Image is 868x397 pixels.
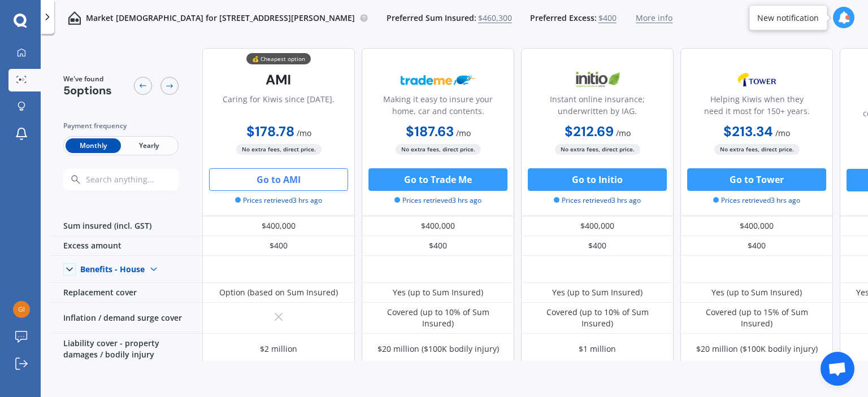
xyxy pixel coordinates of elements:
div: Yes (up to Sum Insured) [711,287,802,298]
div: Liability cover - property damages / bodily injury [50,334,202,365]
b: $213.34 [723,123,773,140]
span: / mo [616,128,631,138]
img: Tower.webp [719,66,794,94]
span: Yearly [121,138,176,153]
div: $400 [680,236,833,256]
div: Benefits - House [80,264,145,274]
div: New notification [757,12,819,23]
div: $400,000 [202,216,355,236]
img: AMI-text-1.webp [241,66,316,94]
div: $2 million [260,343,297,355]
div: Inflation / demand surge cover [50,303,202,334]
img: Benefit content down [145,260,163,278]
span: / mo [297,128,311,138]
span: We've found [63,74,112,84]
span: Prices retrieved 3 hrs ago [713,195,800,206]
button: Go to AMI [209,168,348,191]
img: home-and-contents.b802091223b8502ef2dd.svg [68,11,81,25]
div: Replacement cover [50,283,202,303]
div: Instant online insurance; underwritten by IAG. [531,93,664,121]
span: No extra fees, direct price. [396,144,481,155]
img: Initio.webp [560,66,635,94]
span: No extra fees, direct price. [714,144,800,155]
div: Open chat [821,352,854,386]
div: $400 [362,236,514,256]
div: Caring for Kiwis since [DATE]. [223,93,335,121]
img: Trademe.webp [401,66,475,94]
span: No extra fees, direct price. [236,144,322,155]
div: $400 [202,236,355,256]
div: $400 [521,236,674,256]
span: Prices retrieved 3 hrs ago [235,195,322,206]
div: 💰 Cheapest option [246,53,311,64]
div: Covered (up to 10% of Sum Insured) [370,307,506,329]
span: Prices retrieved 3 hrs ago [554,195,641,206]
input: Search anything... [85,174,201,185]
span: More info [636,12,672,24]
span: 5 options [63,83,112,98]
b: $212.69 [565,123,614,140]
b: $178.78 [246,123,294,140]
div: Helping Kiwis when they need it most for 150+ years. [690,93,823,121]
div: $400,000 [521,216,674,236]
div: $20 million ($100K bodily injury) [696,343,818,355]
button: Go to Initio [528,168,667,191]
span: Preferred Excess: [530,12,597,24]
span: / mo [456,128,471,138]
div: Covered (up to 15% of Sum Insured) [689,307,824,329]
img: 36d69247cadffe281bac7d69ffc40f44 [13,301,30,318]
div: $1 million [579,343,616,355]
p: Market [DEMOGRAPHIC_DATA] for [STREET_ADDRESS][PERSON_NAME] [86,12,355,24]
div: Excess amount [50,236,202,256]
span: Prices retrieved 3 hrs ago [394,195,481,206]
div: Option (based on Sum Insured) [219,287,338,298]
button: Go to Trade Me [368,168,507,191]
div: Yes (up to Sum Insured) [393,287,483,298]
div: Sum insured (incl. GST) [50,216,202,236]
span: Monthly [66,138,121,153]
span: No extra fees, direct price. [555,144,640,155]
span: / mo [775,128,790,138]
div: Making it easy to insure your home, car and contents. [371,93,505,121]
span: $460,300 [478,12,512,24]
div: Covered (up to 10% of Sum Insured) [530,307,665,329]
span: $400 [598,12,617,24]
div: $400,000 [680,216,833,236]
div: Yes (up to Sum Insured) [552,287,643,298]
div: Payment frequency [63,120,179,132]
span: Preferred Sum Insured: [387,12,476,24]
b: $187.63 [406,123,454,140]
div: $400,000 [362,216,514,236]
div: $20 million ($100K bodily injury) [377,343,499,355]
button: Go to Tower [687,168,826,191]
